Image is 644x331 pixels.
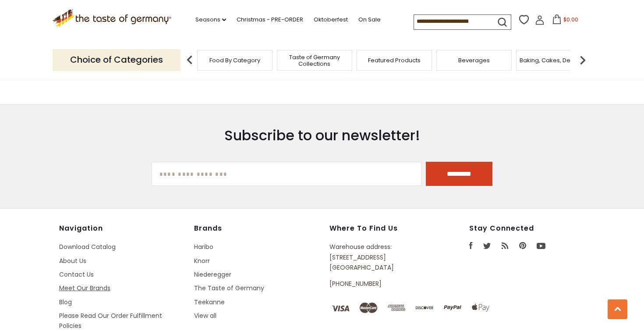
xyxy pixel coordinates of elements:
a: Teekanne [194,298,225,306]
a: Niederegger [194,270,231,279]
a: Baking, Cakes, Desserts [520,57,587,64]
a: View all [194,311,216,320]
a: Beverages [458,57,490,64]
a: Seasons [195,15,226,25]
a: Christmas - PRE-ORDER [237,15,303,25]
h4: Stay Connected [469,224,585,233]
span: $0.00 [563,16,578,23]
a: About Us [59,256,86,265]
p: [PHONE_NUMBER] [329,279,429,289]
a: Please Read Our Order Fulfillment Policies [59,311,162,330]
p: Choice of Categories [53,49,180,71]
a: Food By Category [209,57,260,64]
h3: Subscribe to our newsletter! [152,127,493,144]
img: previous arrow [181,51,198,69]
a: Oktoberfest [314,15,348,25]
a: Taste of Germany Collections [280,54,350,67]
a: Haribo [194,242,213,251]
img: next arrow [574,51,591,69]
a: Contact Us [59,270,94,279]
a: Download Catalog [59,242,116,251]
button: $0.00 [546,14,584,28]
h4: Where to find us [329,224,429,233]
a: Knorr [194,256,210,265]
h4: Brands [194,224,320,233]
a: On Sale [358,15,381,25]
p: Warehouse address: [STREET_ADDRESS] [GEOGRAPHIC_DATA] [329,242,429,273]
a: Meet Our Brands [59,284,110,292]
a: Blog [59,298,72,306]
a: Featured Products [368,57,421,64]
a: The Taste of Germany [194,284,264,292]
h4: Navigation [59,224,185,233]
